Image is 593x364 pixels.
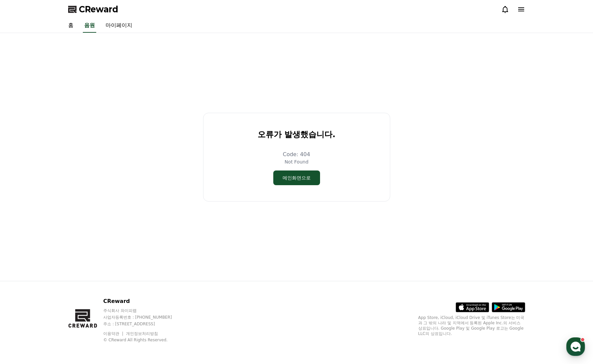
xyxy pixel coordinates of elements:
a: 음원 [83,19,96,33]
a: 이용약관 [103,331,124,336]
p: 주소 : [STREET_ADDRESS] [103,321,185,327]
p: CReward [103,297,185,305]
span: CReward [79,4,118,15]
a: 마이페이지 [100,19,138,33]
p: © CReward All Rights Reserved. [103,337,185,343]
a: 개인정보처리방침 [126,331,158,336]
p: App Store, iCloud, iCloud Drive 및 iTunes Store는 미국과 그 밖의 나라 및 지역에서 등록된 Apple Inc.의 서비스 상표입니다. Goo... [418,315,525,336]
p: 사업자등록번호 : [PHONE_NUMBER] [103,315,185,320]
button: 메인화면으로 [273,170,320,185]
a: 홈 [63,19,79,33]
p: 주식회사 와이피랩 [103,308,185,313]
a: CReward [68,4,118,15]
p: 오류가 발생했습니다. [258,129,335,140]
p: Not Found [285,158,309,165]
p: Code: 404 [283,150,310,158]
